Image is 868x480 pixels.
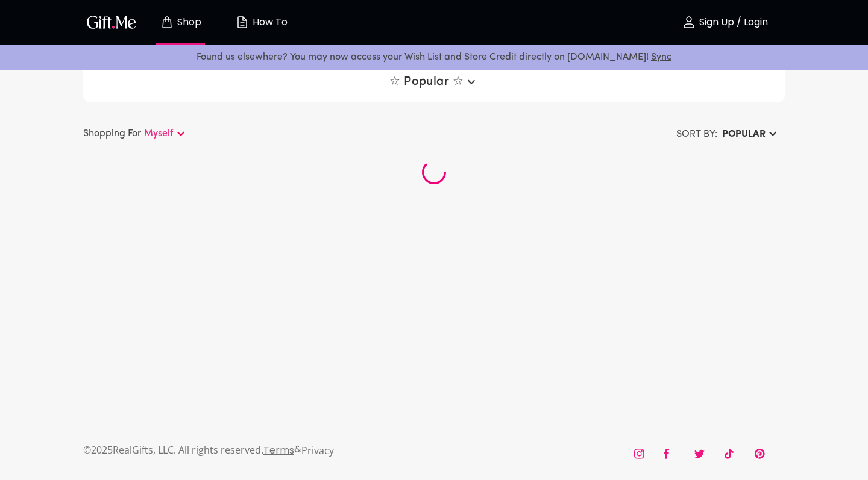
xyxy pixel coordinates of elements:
[722,127,766,142] h6: Popular
[84,13,139,31] img: GiftMe Logo
[83,15,140,30] button: GiftMe Logo
[676,127,717,142] h6: SORT BY:
[147,3,213,42] button: Store page
[301,444,334,457] a: Privacy
[263,443,294,457] a: Terms
[83,126,141,141] p: Shopping For
[228,3,294,42] button: How To
[385,71,483,93] button: ☆ Popular ☆
[389,75,478,89] span: ☆ Popular ☆
[651,52,671,62] a: Sync
[250,17,288,28] p: How To
[664,3,785,42] button: Sign Up / Login
[696,17,768,28] p: Sign Up / Login
[10,49,858,65] p: Found us elsewhere? You may now access your Wish List and Store Credit directly on [DOMAIN_NAME]!
[144,126,174,141] p: Myself
[83,442,263,458] p: © 2025 RealGifts, LLC. All rights reserved.
[294,443,301,468] p: &
[174,17,201,28] p: Shop
[235,15,250,30] img: how-to.svg
[717,123,785,145] button: Popular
